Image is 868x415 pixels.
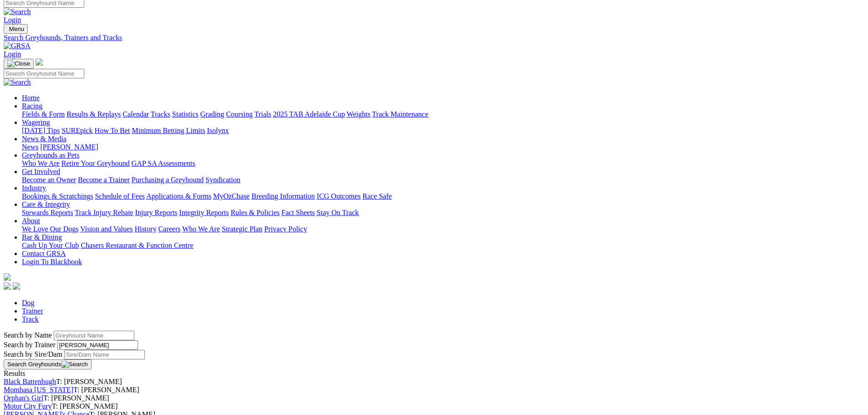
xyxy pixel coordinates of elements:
[22,250,66,257] a: Contact GRSA
[80,225,133,233] a: Vision and Values
[4,24,28,34] button: Toggle navigation
[62,159,130,167] a: Retire Your Greyhound
[22,159,864,168] div: Greyhounds as Pets
[62,361,88,368] img: Search
[22,143,864,151] div: News & Media
[132,176,204,184] a: Purchasing a Greyhound
[4,378,864,386] div: T: [PERSON_NAME]
[4,394,864,402] div: T: [PERSON_NAME]
[4,42,31,50] img: GRSA
[4,78,31,87] img: Search
[317,209,359,216] a: Stay On Track
[22,241,79,249] a: Cash Up Your Club
[9,26,24,32] span: Menu
[200,110,224,118] a: Grading
[132,127,205,134] a: Minimum Betting Limits
[40,143,98,151] a: [PERSON_NAME]
[22,225,864,233] div: About
[4,369,864,378] div: Results
[7,60,30,67] img: Close
[22,94,40,102] a: Home
[4,50,21,58] a: Login
[213,192,250,200] a: MyOzChase
[205,176,240,184] a: Syndication
[4,331,52,339] label: Search by Name
[179,209,229,216] a: Integrity Reports
[4,273,11,281] img: logo-grsa-white.png
[64,350,145,359] input: Search by Sire/Dam name
[95,192,144,200] a: Schedule of Fees
[207,127,229,134] a: Isolynx
[22,233,62,241] a: Bar & Dining
[4,386,864,394] div: T: [PERSON_NAME]
[254,110,271,118] a: Trials
[22,209,864,217] div: Care & Integrity
[4,16,21,24] a: Login
[22,127,864,135] div: Wagering
[362,192,391,200] a: Race Safe
[22,110,65,118] a: Fields & Form
[22,307,43,315] a: Trainer
[182,225,220,233] a: Who We Are
[95,127,130,134] a: How To Bet
[4,34,864,42] a: Search Greyhounds, Trainers and Tracks
[252,192,315,200] a: Breeding Information
[282,209,315,216] a: Fact Sheets
[4,386,73,394] a: Mombasa [US_STATE]
[22,110,864,118] div: Racing
[22,143,38,151] a: News
[36,58,43,66] img: logo-grsa-white.png
[372,110,428,118] a: Track Maintenance
[4,394,43,402] a: Orphan's Girl
[75,209,133,216] a: Track Injury Rebate
[4,402,864,410] div: T: [PERSON_NAME]
[22,159,60,167] a: Who We Are
[22,241,864,250] div: Bar & Dining
[231,209,280,216] a: Rules & Policies
[22,135,67,143] a: News & Media
[81,241,193,249] a: Chasers Restaurant & Function Centre
[273,110,345,118] a: 2025 TAB Adelaide Cup
[22,217,40,225] a: About
[22,184,46,192] a: Industry
[135,209,177,216] a: Injury Reports
[22,192,93,200] a: Bookings & Scratchings
[158,225,180,233] a: Careers
[264,225,307,233] a: Privacy Policy
[4,402,52,410] a: Motor City Fury
[22,102,42,110] a: Racing
[54,331,134,340] input: Search by Greyhound name
[22,200,70,208] a: Care & Integrity
[22,118,50,126] a: Wagering
[4,59,34,69] button: Toggle navigation
[134,225,156,233] a: History
[172,110,199,118] a: Statistics
[4,341,56,348] label: Search by Trainer
[22,315,39,323] a: Track
[347,110,370,118] a: Weights
[4,282,11,290] img: facebook.svg
[4,359,92,369] button: Search Greyhounds
[22,168,60,175] a: Get Involved
[4,378,56,385] a: Black Battenbugh
[4,8,31,16] img: Search
[222,225,262,233] a: Strategic Plan
[132,159,195,167] a: GAP SA Assessments
[13,282,20,290] img: twitter.svg
[4,350,62,358] label: Search by Sire/Dam
[57,340,138,350] input: Search by Trainer name
[226,110,253,118] a: Coursing
[4,69,84,78] input: Search
[22,176,76,184] a: Become an Owner
[22,225,78,233] a: We Love Our Dogs
[78,176,130,184] a: Become a Trainer
[22,176,864,184] div: Get Involved
[22,127,60,134] a: [DATE] Tips
[62,127,92,134] a: SUREpick
[317,192,360,200] a: ICG Outcomes
[67,110,121,118] a: Results & Replays
[22,192,864,200] div: Industry
[22,299,35,307] a: Dog
[22,209,73,216] a: Stewards Reports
